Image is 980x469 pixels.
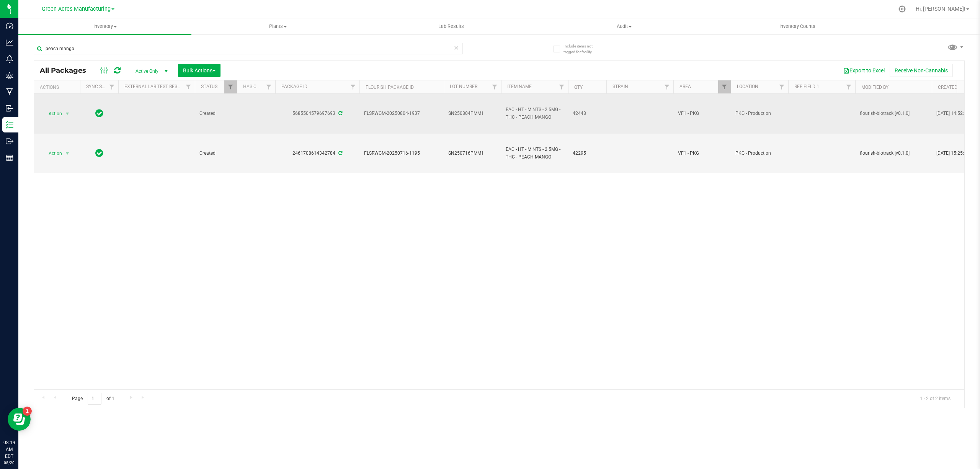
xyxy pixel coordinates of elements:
[366,85,414,90] a: Flourish Package ID
[364,110,439,117] span: FLSRWGM-20250804-1937
[65,393,121,405] span: Page of 1
[735,150,784,157] span: PKG - Production
[679,84,691,89] a: Area
[794,84,819,89] a: Ref Field 1
[506,146,563,160] span: EAC - HT - MINTS - 2.5MG - THC - PEACH MANGO
[555,80,568,93] a: Filter
[274,110,361,117] div: 5685504579697693
[938,85,970,90] a: Created Date
[890,64,953,77] button: Receive Non-Cannabis
[6,154,13,162] inline-svg: Reports
[3,460,15,466] p: 08/20
[573,150,602,157] span: 42295
[182,80,195,93] a: Filter
[106,80,118,93] a: Filter
[537,18,710,34] a: Audit
[263,80,275,93] a: Filter
[661,80,673,93] a: Filter
[192,23,364,30] span: Plants
[347,80,359,93] a: Filter
[199,110,232,117] span: Created
[18,18,191,34] a: Inventory
[916,6,965,12] span: Hi, [PERSON_NAME]!
[224,80,237,93] a: Filter
[678,110,726,117] span: VF1 - PKG
[860,110,927,117] span: flourish-biotrack [v0.1.0]
[199,150,232,157] span: Created
[274,150,361,157] div: 2461708614342784
[861,85,889,90] a: Modified By
[538,23,710,30] span: Audit
[711,18,884,34] a: Inventory Counts
[364,150,439,157] span: FLSRWGM-20250716-1195
[450,84,477,89] a: Lot Number
[860,150,927,157] span: flourish-biotrack [v0.1.0]
[735,110,784,117] span: PKG - Production
[769,23,826,30] span: Inventory Counts
[88,393,101,405] input: 1
[23,407,32,416] iframe: Resource center unread badge
[95,148,103,159] span: In Sync
[42,148,62,159] span: Action
[737,84,758,89] a: Location
[936,150,979,157] span: [DATE] 15:25:00 EDT
[428,23,474,30] span: Lab Results
[337,111,342,116] span: Sync from Compliance System
[563,43,602,55] span: Include items not tagged for facility
[337,150,342,156] span: Sync from Compliance System
[8,408,31,431] iframe: Resource center
[914,393,957,404] span: 1 - 2 of 2 items
[34,43,463,54] input: Search Package ID, Item Name, SKU, Lot or Part Number...
[40,85,77,90] div: Actions
[574,85,583,90] a: Qty
[6,55,13,63] inline-svg: Monitoring
[678,150,726,157] span: VF1 - PKG
[506,106,563,121] span: EAC - HT - MINTS - 2.5MG - THC - PEACH MANGO
[63,148,72,159] span: select
[6,121,13,129] inline-svg: Inventory
[6,88,13,96] inline-svg: Manufacturing
[488,80,501,93] a: Filter
[124,84,185,89] a: External Lab Test Result
[42,6,111,12] span: Green Acres Manufacturing
[86,84,116,89] a: Sync Status
[281,84,307,89] a: Package ID
[40,66,94,75] span: All Packages
[6,105,13,112] inline-svg: Inbound
[6,72,13,79] inline-svg: Grow
[63,108,72,119] span: select
[201,84,217,89] a: Status
[183,67,216,74] span: Bulk Actions
[507,84,532,89] a: Item Name
[843,80,855,93] a: Filter
[6,137,13,145] inline-svg: Outbound
[454,43,459,53] span: Clear
[838,64,890,77] button: Export to Excel
[18,23,191,30] span: Inventory
[364,18,537,34] a: Lab Results
[3,439,15,460] p: 08:19 AM EDT
[448,110,497,117] span: SN250804PMM1
[612,84,628,89] a: Strain
[178,64,220,77] button: Bulk Actions
[6,22,13,30] inline-svg: Dashboard
[936,110,979,117] span: [DATE] 14:52:24 EDT
[42,108,62,119] span: Action
[776,80,788,93] a: Filter
[897,5,907,13] div: Manage settings
[573,110,602,117] span: 42448
[718,80,731,93] a: Filter
[448,150,497,157] span: SN250716PMM1
[6,39,13,46] inline-svg: Analytics
[237,80,275,94] th: Has COA
[191,18,364,34] a: Plants
[95,108,103,119] span: In Sync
